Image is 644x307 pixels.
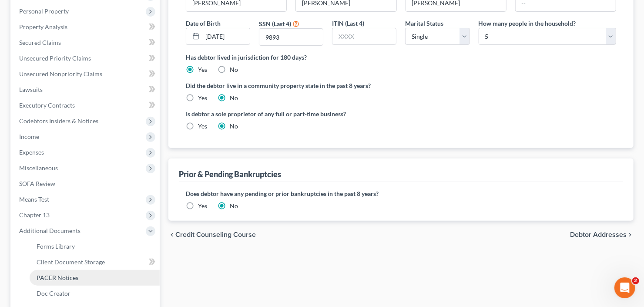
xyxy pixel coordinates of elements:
span: Property Analysis [19,23,67,30]
span: Debtor Addresses [570,231,627,238]
span: PACER Notices [37,274,78,281]
label: SSN (Last 4) [259,19,291,28]
a: Client Document Storage [30,254,160,270]
label: Yes [198,65,207,74]
label: Yes [198,94,207,102]
span: Chapter 13 [19,211,50,219]
a: Unsecured Priority Claims [12,51,160,66]
span: Lawsuits [19,86,43,93]
span: 2 [632,277,639,284]
label: Date of Birth [186,19,221,28]
label: Does debtor have any pending or prior bankruptcies in the past 8 years? [186,189,616,198]
a: Unsecured Nonpriority Claims [12,66,160,82]
label: Yes [198,122,207,131]
a: Secured Claims [12,35,160,51]
label: No [230,122,238,131]
i: chevron_right [627,231,634,238]
a: PACER Notices [30,270,160,286]
label: ITIN (Last 4) [332,19,364,28]
label: Has debtor lived in jurisdiction for 180 days? [186,53,616,62]
span: Forms Library [37,243,75,250]
span: Executory Contracts [19,101,75,109]
label: No [230,65,238,74]
span: Personal Property [19,7,69,15]
label: No [230,202,238,210]
label: Did the debtor live in a community property state in the past 8 years? [186,81,616,90]
input: XXXX [332,28,396,45]
span: Additional Documents [19,227,80,234]
a: Executory Contracts [12,98,160,113]
button: chevron_left Credit Counseling Course [168,231,256,238]
a: Property Analysis [12,19,160,35]
input: XXXX [259,29,323,45]
span: Income [19,133,39,140]
label: Yes [198,202,207,210]
span: Means Test [19,196,49,203]
div: Prior & Pending Bankruptcies [179,169,281,179]
label: Marital Status [405,19,443,28]
input: MM/DD/YYYY [202,28,250,45]
label: Is debtor a sole proprietor of any full or part-time business? [186,109,397,118]
i: chevron_left [168,231,175,238]
span: Client Document Storage [37,258,105,266]
a: SOFA Review [12,176,160,192]
button: Debtor Addresses chevron_right [570,231,634,238]
iframe: Intercom live chat [614,277,635,298]
span: Credit Counseling Course [175,231,256,238]
span: Unsecured Nonpriority Claims [19,70,102,78]
label: No [230,94,238,102]
span: SOFA Review [19,180,55,187]
a: Forms Library [30,239,160,254]
span: Unsecured Priority Claims [19,54,91,62]
span: Miscellaneous [19,164,58,172]
span: Doc Creator [37,290,70,297]
label: How many people in the household? [479,19,576,28]
span: Codebtors Insiders & Notices [19,117,98,125]
a: Doc Creator [30,286,160,301]
a: Lawsuits [12,82,160,98]
span: Secured Claims [19,39,61,46]
span: Expenses [19,148,44,156]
